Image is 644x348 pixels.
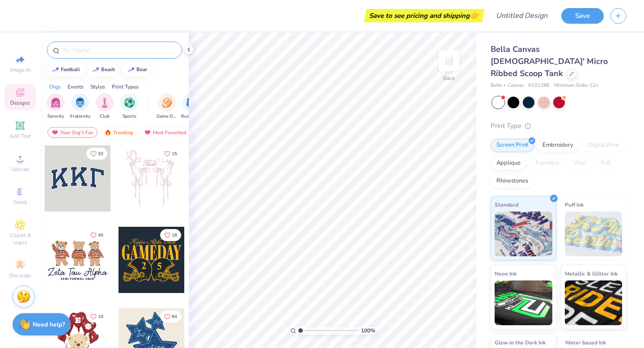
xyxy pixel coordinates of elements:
[491,174,534,188] div: Rhinestones
[491,121,626,131] div: Print Type
[440,52,458,70] img: Back
[52,67,59,72] img: trend_line.gif
[11,166,29,173] span: Upload
[92,67,99,72] img: trend_line.gif
[70,93,90,120] button: filter button
[104,129,111,136] img: trending.gif
[123,63,151,76] button: bear
[86,229,107,241] button: Like
[554,82,599,89] span: Minimum Order: 12 +
[98,233,103,238] span: 40
[582,139,625,152] div: Digital Print
[123,113,136,120] span: Sports
[120,93,138,120] button: filter button
[70,113,90,120] span: Fraternity
[565,338,606,347] span: Water based Ink
[62,46,176,55] input: Try "Alpha"
[13,199,27,206] span: Greek
[90,83,105,91] div: Styles
[47,93,64,120] div: filter for Sorority
[172,152,177,156] span: 15
[75,98,85,108] img: Fraternity Image
[96,93,114,120] div: filter for Club
[136,67,147,72] div: bear
[160,310,181,323] button: Like
[70,93,90,120] div: filter for Fraternity
[68,83,84,91] div: Events
[127,67,135,72] img: trend_line.gif
[565,280,623,325] img: Metallic & Glitter Ink
[495,338,546,347] span: Glow in the Dark Ink
[565,269,618,278] span: Metallic & Glitter Ink
[537,139,579,152] div: Embroidery
[10,99,30,106] span: Designs
[98,152,103,156] span: 33
[491,157,526,170] div: Applique
[595,157,616,170] div: Foil
[157,93,177,120] div: filter for Game Day
[528,82,550,89] span: # 1012BE
[443,74,455,82] div: Back
[489,7,555,25] input: Untitled Design
[61,67,80,72] div: football
[33,320,65,329] strong: Need help?
[157,93,177,120] button: filter button
[9,272,31,279] span: Decorate
[495,280,552,325] img: Neon Ink
[47,93,64,120] button: filter button
[98,314,103,319] span: 10
[495,212,552,256] img: Standard
[172,233,177,238] span: 18
[491,139,534,152] div: Screen Print
[186,98,197,108] img: Rush & Bid Image
[160,148,181,160] button: Like
[86,310,107,323] button: Like
[565,200,584,209] span: Puff Ink
[86,148,107,160] button: Like
[172,314,177,319] span: 84
[568,157,593,170] div: Vinyl
[10,66,31,73] span: Image AI
[495,200,518,209] span: Standard
[144,129,151,136] img: most_fav.gif
[100,113,110,120] span: Club
[96,93,114,120] button: filter button
[361,327,375,335] span: 100 %
[51,98,61,108] img: Sorority Image
[366,9,482,22] div: Save to see pricing and shipping
[181,93,202,120] div: filter for Rush & Bid
[162,98,172,108] img: Game Day Image
[51,129,59,136] img: most_fav.gif
[112,83,139,91] div: Print Types
[160,229,181,241] button: Like
[495,269,517,278] span: Neon Ink
[565,212,623,256] img: Puff Ink
[491,44,608,79] span: Bella Canvas [DEMOGRAPHIC_DATA]' Micro Ribbed Scoop Tank
[470,10,479,21] span: 👉
[47,113,64,120] span: Sorority
[87,63,119,76] button: beach
[529,157,565,170] div: Transfers
[47,127,97,138] div: Your Org's Fav
[101,67,115,72] div: beach
[181,93,202,120] button: filter button
[9,132,31,140] span: Add Text
[561,8,604,24] button: Save
[491,82,524,89] span: Bella + Canvas
[157,113,177,120] span: Game Day
[47,63,84,76] button: football
[124,98,135,108] img: Sports Image
[100,98,110,108] img: Club Image
[4,232,36,246] span: Clipart & logos
[140,127,191,138] div: Most Favorited
[49,83,61,91] div: Orgs
[181,113,202,120] span: Rush & Bid
[100,127,137,138] div: Trending
[120,93,138,120] div: filter for Sports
